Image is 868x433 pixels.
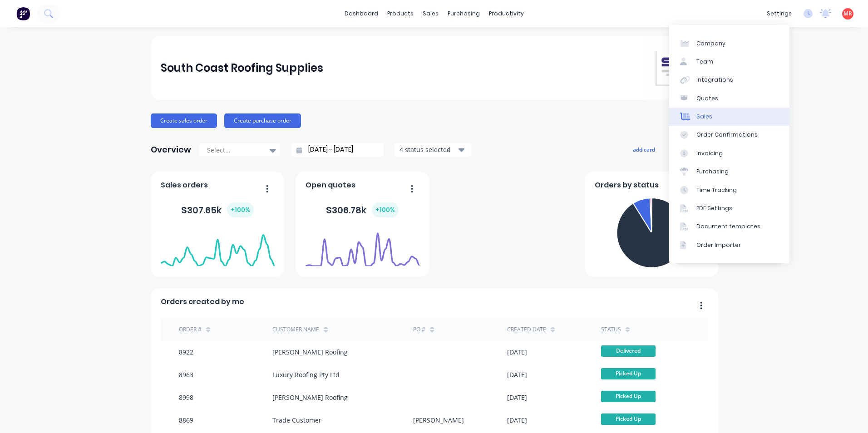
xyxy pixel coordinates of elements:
div: Created date [507,325,546,334]
button: Create sales order [151,113,217,128]
span: Picked Up [601,413,656,425]
button: 4 status selected [395,143,472,157]
a: Invoicing [669,144,789,162]
a: Order Confirmations [669,126,789,144]
a: Sales [669,108,789,126]
div: South Coast Roofing Supplies [161,59,323,77]
a: Team [669,53,789,71]
span: Picked Up [601,391,656,402]
a: Order Importer [669,236,789,254]
div: Document templates [696,222,760,231]
div: $ 307.65k [181,202,254,217]
div: Overview [151,141,191,159]
div: [DATE] [507,370,527,379]
span: Open quotes [306,180,355,191]
span: Delivered [601,345,656,357]
div: [PERSON_NAME] Roofing [272,347,348,357]
div: Time Tracking [696,186,737,194]
span: Sales orders [161,180,208,191]
div: Invoicing [696,149,723,157]
div: 4 status selected [399,145,457,154]
span: MR [843,10,852,18]
div: status [601,325,621,334]
div: Trade Customer [272,415,321,425]
div: settings [762,7,796,20]
div: PDF Settings [696,204,732,212]
div: Quotes [696,94,718,103]
div: 8869 [179,415,193,425]
div: [DATE] [507,393,527,402]
div: 8998 [179,393,193,402]
div: [DATE] [507,415,527,425]
a: dashboard [340,7,383,20]
div: Luxury Roofing Pty Ltd [272,370,340,379]
a: Time Tracking [669,181,789,199]
img: South Coast Roofing Supplies [644,36,707,100]
div: sales [418,7,443,20]
div: productivity [484,7,528,20]
div: Sales [696,113,712,121]
div: purchasing [443,7,484,20]
span: Picked Up [601,368,656,379]
div: Customer Name [272,325,319,334]
div: Team [696,58,713,66]
div: PO # [413,325,425,334]
div: [PERSON_NAME] [413,415,464,425]
div: 8922 [179,347,193,357]
button: add card [627,143,661,155]
button: Create purchase order [224,113,301,128]
div: [PERSON_NAME] Roofing [272,393,348,402]
a: Purchasing [669,162,789,181]
div: Order Confirmations [696,131,758,139]
a: Quotes [669,89,789,108]
a: Integrations [669,71,789,89]
div: + 100 % [372,202,399,217]
a: Company [669,34,789,52]
div: Order # [179,325,202,334]
a: Document templates [669,217,789,236]
div: 8963 [179,370,193,379]
div: Company [696,39,725,48]
div: Integrations [696,76,733,84]
span: Orders by status [595,180,659,191]
a: PDF Settings [669,199,789,217]
div: [DATE] [507,347,527,357]
div: + 100 % [227,202,254,217]
img: Factory [16,7,30,20]
div: products [383,7,418,20]
div: Order Importer [696,241,741,249]
div: $ 306.78k [326,202,399,217]
div: Purchasing [696,167,729,176]
button: edit dashboard [666,143,717,155]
